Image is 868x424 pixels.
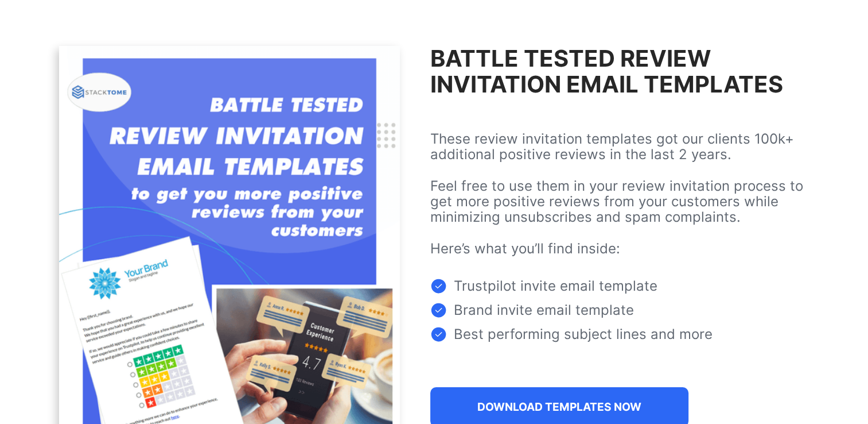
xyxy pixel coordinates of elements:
p: Brand invite email template [454,302,634,318]
p: These review invitation templates got our clients 100k+ additional positive reviews in the last 2... [430,131,809,256]
strong: Battle Tested Review Invitation Email Templates [430,44,783,98]
strong: DOWNLOAD TEMPLATES NOW [477,400,641,414]
p: Trustpilot invite email template [454,278,657,294]
p: Best performing subject lines and more [454,326,713,342]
